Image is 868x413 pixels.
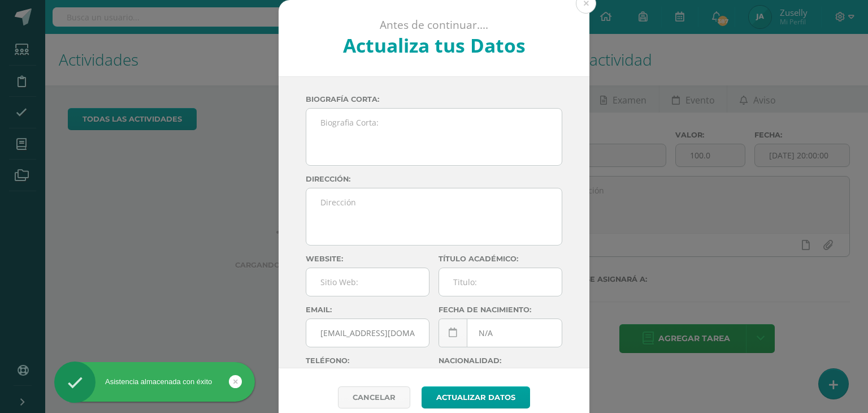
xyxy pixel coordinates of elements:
[306,95,562,104] label: Biografía corta:
[439,306,562,314] label: Fecha de nacimiento:
[309,18,559,32] p: Antes de continuar....
[309,32,559,58] h2: Actualiza tus Datos
[306,268,429,296] input: Sitio Web:
[54,377,255,387] div: Asistencia almacenada con éxito
[306,255,429,263] label: Website:
[306,175,562,183] label: Dirección:
[422,386,530,408] button: Actualizar datos
[439,356,562,365] label: Nacionalidad:
[306,356,429,365] label: Teléfono:
[306,319,429,347] input: Correo Electronico:
[439,319,562,347] input: Fecha de Nacimiento:
[439,268,562,296] input: Titulo:
[439,255,562,263] label: Título académico:
[306,306,429,314] label: Email:
[338,386,410,408] a: Cancelar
